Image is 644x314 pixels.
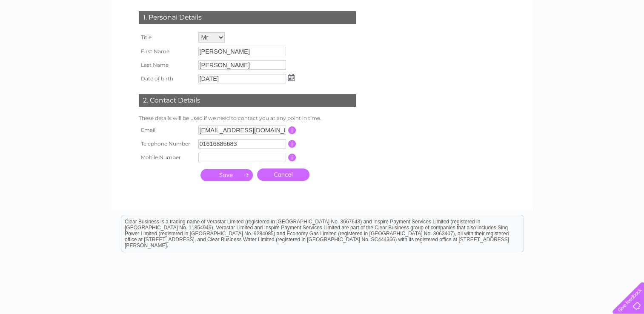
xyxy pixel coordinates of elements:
a: Contact [587,36,608,43]
a: Log out [616,36,636,43]
th: Last Name [137,58,196,72]
td: These details will be used if we need to contact you at any point in time. [137,113,358,123]
th: Email [137,123,196,137]
th: Mobile Number [137,151,196,164]
a: Water [494,36,510,43]
input: Information [288,140,296,148]
a: Blog [570,36,582,43]
a: 0333 014 3131 [484,4,542,15]
a: Cancel [257,168,309,181]
a: Energy [515,36,534,43]
div: 2. Contact Details [139,94,356,107]
th: Title [137,30,196,45]
div: 1. Personal Details [139,11,356,24]
th: Date of birth [137,72,196,86]
input: Information [288,126,296,134]
img: ... [288,74,295,81]
a: Telecoms [539,36,565,43]
input: Submit [200,169,253,181]
div: Clear Business is a trading name of Verastar Limited (registered in [GEOGRAPHIC_DATA] No. 3667643... [121,5,524,41]
img: logo.png [23,22,66,48]
th: First Name [137,45,196,58]
th: Telephone Number [137,137,196,151]
input: Information [288,154,296,161]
